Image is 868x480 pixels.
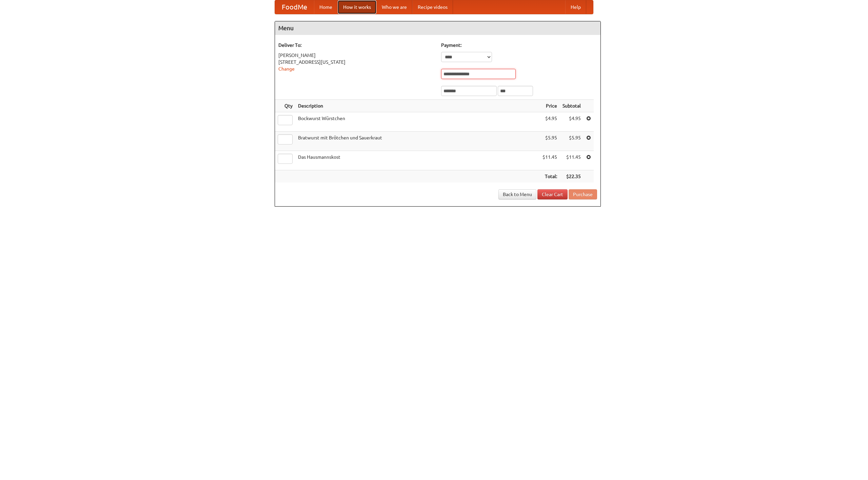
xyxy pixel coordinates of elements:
[278,42,434,49] h5: Deliver To:
[537,189,568,199] a: Clear Cart
[498,189,536,199] a: Back to Menu
[560,170,584,183] th: $22.35
[540,170,560,183] th: Total:
[569,189,597,199] button: Purchase
[338,0,376,14] a: How it works
[314,0,338,14] a: Home
[441,42,597,49] h5: Payment:
[278,66,295,72] a: Change
[278,52,434,59] div: [PERSON_NAME]
[540,112,560,132] td: $4.95
[565,0,586,14] a: Help
[295,151,540,170] td: Das Hausmannskost
[560,100,584,112] th: Subtotal
[275,0,314,14] a: FoodMe
[275,21,600,35] h4: Menu
[412,0,453,14] a: Recipe videos
[560,112,584,132] td: $4.95
[560,151,584,170] td: $11.45
[376,0,412,14] a: Who we are
[540,132,560,151] td: $5.95
[295,100,540,112] th: Description
[540,100,560,112] th: Price
[295,112,540,132] td: Bockwurst Würstchen
[540,151,560,170] td: $11.45
[278,59,434,65] div: [STREET_ADDRESS][US_STATE]
[275,100,295,112] th: Qty
[560,132,584,151] td: $5.95
[295,132,540,151] td: Bratwurst mit Brötchen und Sauerkraut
